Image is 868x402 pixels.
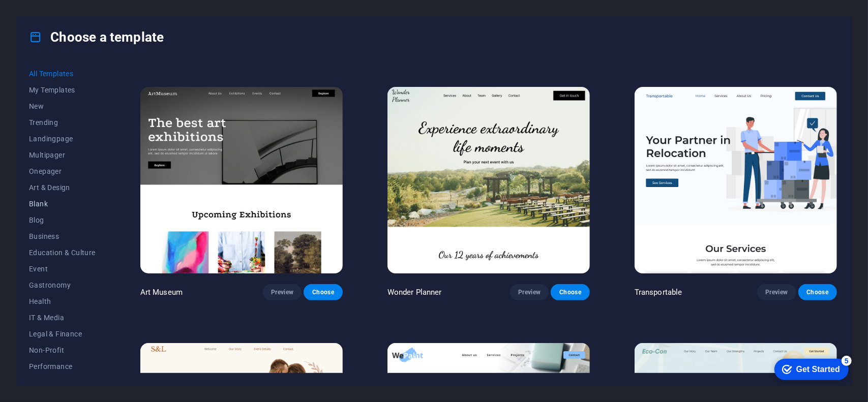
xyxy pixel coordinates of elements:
span: Onepager [29,167,96,175]
button: New [29,98,96,114]
button: Trending [29,114,96,131]
button: Blog [29,212,96,228]
div: Get Started [30,11,74,20]
span: Landingpage [29,135,96,143]
button: Business [29,228,96,244]
span: IT & Media [29,314,96,322]
span: Choose [559,288,581,296]
img: Transportable [635,87,837,273]
span: Legal & Finance [29,330,96,338]
span: Art & Design [29,183,96,192]
span: New [29,102,96,110]
button: Gastronomy [29,277,96,293]
button: Choose [798,284,837,300]
button: Health [29,293,96,310]
button: Event [29,261,96,277]
button: Education & Culture [29,244,96,261]
span: Education & Culture [29,249,96,257]
button: Multipager [29,147,96,163]
button: Preview [263,284,302,300]
span: My Templates [29,86,96,94]
button: IT & Media [29,310,96,326]
span: All Templates [29,70,96,78]
button: Performance [29,358,96,375]
p: Art Museum [140,287,183,297]
button: Preview [510,284,549,300]
button: My Templates [29,82,96,98]
h4: Choose a template [29,29,164,45]
div: 5 [75,2,85,12]
span: Preview [765,288,788,296]
span: Non-Profit [29,346,96,354]
span: Preview [518,288,541,296]
span: Gastronomy [29,281,96,289]
button: Blank [29,196,96,212]
span: Multipager [29,151,96,159]
span: Health [29,297,96,305]
button: All Templates [29,66,96,82]
button: Preview [757,284,796,300]
span: Business [29,232,96,240]
button: Choose [304,284,342,300]
button: Onepager [29,163,96,179]
p: Wonder Planner [387,287,442,297]
button: Legal & Finance [29,326,96,342]
button: Landingpage [29,131,96,147]
img: Art Museum [140,87,343,273]
span: Choose [312,288,334,296]
p: Transportable [635,287,682,297]
img: Wonder Planner [387,87,590,273]
span: Blog [29,216,96,224]
span: Preview [271,288,293,296]
span: Event [29,265,96,273]
div: Get Started 5 items remaining, 0% complete [8,5,82,26]
span: Trending [29,118,96,127]
span: Performance [29,362,96,370]
button: Non-Profit [29,342,96,358]
button: Art & Design [29,179,96,196]
button: Choose [551,284,589,300]
span: Blank [29,200,96,208]
span: Choose [806,288,829,296]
